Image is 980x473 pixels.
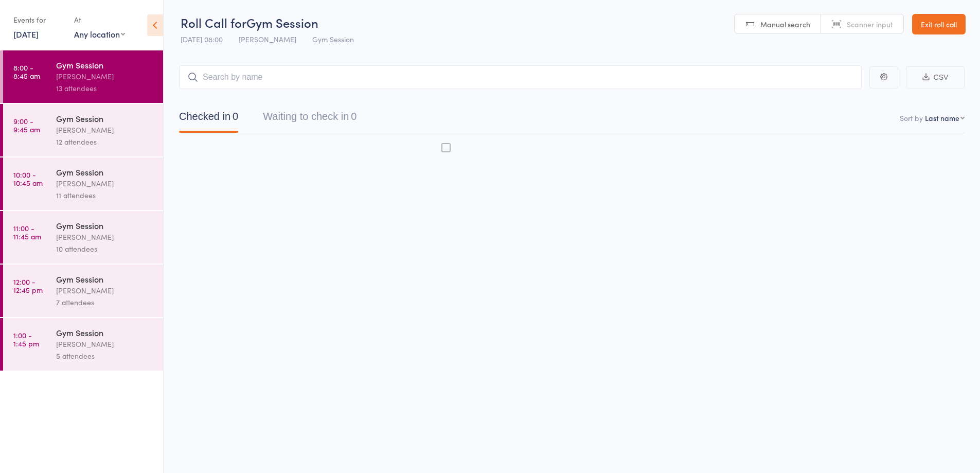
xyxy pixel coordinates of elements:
time: 8:00 - 8:45 am [13,63,40,80]
label: Sort by [900,113,923,123]
div: [PERSON_NAME] [56,71,154,82]
a: 8:00 -8:45 amGym Session[PERSON_NAME]13 attendees [3,50,163,103]
div: [PERSON_NAME] [56,338,154,350]
div: [PERSON_NAME] [56,124,154,136]
a: 10:00 -10:45 amGym Session[PERSON_NAME]11 attendees [3,157,163,210]
span: Gym Session [246,14,318,31]
span: Scanner input [847,19,893,29]
span: [PERSON_NAME] [239,34,296,44]
a: [DATE] [13,28,39,40]
div: At [74,11,125,28]
div: 7 attendees [56,296,154,308]
time: 9:00 - 9:45 am [13,117,40,133]
div: Gym Session [56,220,154,231]
span: Manual search [760,19,810,29]
span: Gym Session [312,34,354,44]
div: Gym Session [56,273,154,285]
time: 1:00 - 1:45 pm [13,331,39,347]
a: 11:00 -11:45 amGym Session[PERSON_NAME]10 attendees [3,211,163,264]
div: 0 [233,111,238,122]
div: [PERSON_NAME] [56,178,154,189]
button: Waiting to check in0 [263,106,357,133]
div: 13 attendees [56,82,154,94]
a: Exit roll call [912,14,966,34]
time: 12:00 - 12:45 pm [13,277,43,294]
div: Gym Session [56,59,154,71]
button: CSV [906,66,965,89]
div: 12 attendees [56,136,154,148]
span: [DATE] 08:00 [181,34,223,44]
div: Gym Session [56,166,154,178]
a: 12:00 -12:45 pmGym Session[PERSON_NAME]7 attendees [3,265,163,317]
div: Any location [74,28,125,40]
div: [PERSON_NAME] [56,285,154,296]
time: 11:00 - 11:45 am [13,224,41,240]
div: [PERSON_NAME] [56,231,154,243]
span: Roll Call for [181,14,246,31]
div: Gym Session [56,327,154,338]
div: 0 [351,111,357,122]
button: Checked in0 [179,106,238,133]
a: 9:00 -9:45 amGym Session[PERSON_NAME]12 attendees [3,104,163,156]
a: 1:00 -1:45 pmGym Session[PERSON_NAME]5 attendees [3,318,163,371]
div: 5 attendees [56,350,154,362]
time: 10:00 - 10:45 am [13,170,43,187]
div: Last name [925,113,959,123]
div: 11 attendees [56,189,154,201]
div: 10 attendees [56,243,154,255]
div: Gym Session [56,113,154,124]
div: Events for [13,11,64,28]
input: Search by name [179,65,862,89]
